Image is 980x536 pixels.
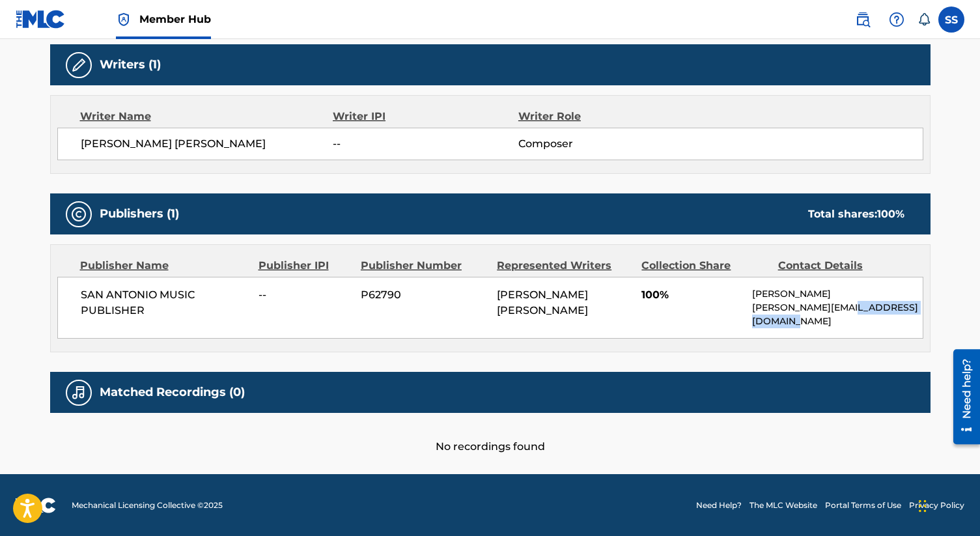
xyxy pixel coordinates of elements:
img: Matched Recordings [71,385,87,401]
span: SAN ANTONIO MUSIC PUBLISHER [81,287,249,318]
div: Help [884,7,910,33]
div: Collection Share [641,258,768,274]
img: logo [16,498,56,513]
h5: Writers (1) [100,57,161,72]
span: Member Hub [139,12,211,27]
a: Public Search [850,7,876,33]
iframe: Resource Center [944,345,980,449]
div: Contact Details [778,258,904,274]
div: Publisher IPI [259,258,351,274]
img: Publishers [71,206,87,222]
span: Composer [518,136,687,152]
p: [PERSON_NAME] [752,287,922,301]
div: Drag [919,487,927,526]
div: User Menu [938,7,964,33]
div: Publisher Number [361,258,487,274]
span: -- [333,136,518,152]
div: Writer Role [518,109,687,124]
img: search [855,12,871,27]
div: Represented Writers [497,258,632,274]
span: [PERSON_NAME] [PERSON_NAME] [81,136,333,152]
span: Mechanical Licensing Collective © 2025 [72,500,223,511]
div: Writer IPI [333,109,518,124]
div: Publisher Name [80,258,249,274]
p: [PERSON_NAME][EMAIL_ADDRESS][DOMAIN_NAME] [752,301,922,328]
div: Total shares: [808,206,904,222]
span: 100% [641,287,742,303]
span: 100 % [877,208,904,220]
h5: Publishers (1) [100,206,179,221]
iframe: Chat Widget [915,473,980,536]
img: Writers [71,57,87,73]
div: No recordings found [50,413,931,455]
img: help [889,12,904,27]
span: [PERSON_NAME] [PERSON_NAME] [497,289,588,317]
h5: Matched Recordings (0) [100,385,245,400]
img: Top Rightsholder [116,12,132,27]
span: P62790 [361,287,487,303]
img: MLC Logo [16,10,66,29]
a: Need Help? [696,500,742,511]
a: Portal Terms of Use [825,500,901,511]
div: Notifications [917,13,931,26]
span: -- [259,287,351,303]
a: Privacy Policy [909,500,964,511]
a: The MLC Website [749,500,817,511]
div: Writer Name [80,109,333,124]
